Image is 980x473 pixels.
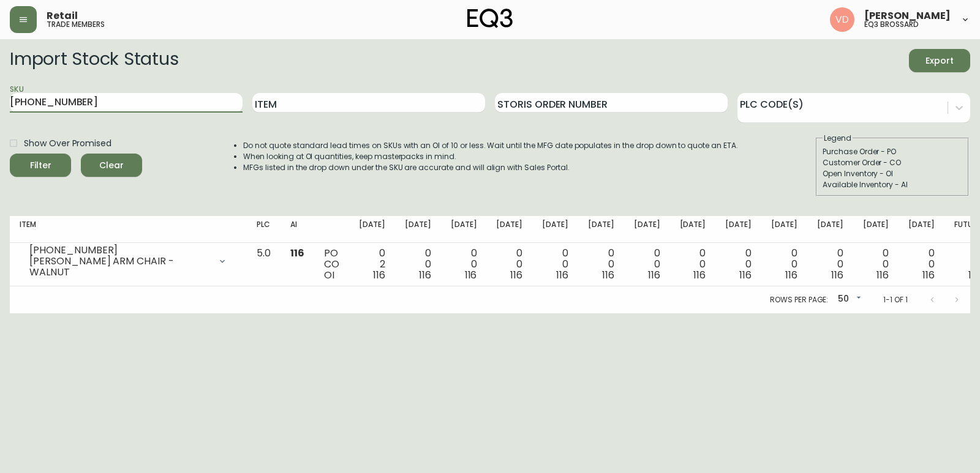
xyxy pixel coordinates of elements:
[785,268,797,282] span: 116
[24,137,111,150] span: Show Over Promised
[761,216,807,243] th: [DATE]
[324,268,334,282] span: OI
[863,248,889,281] div: 0 0
[680,248,706,281] div: 0 0
[648,268,660,282] span: 116
[823,179,962,190] div: Available Inventory - AI
[30,158,51,173] div: Filter
[10,49,178,72] h2: Import Stock Status
[243,151,738,162] li: When looking at OI quantities, keep masterpacks in mind.
[467,9,513,28] img: logo
[324,248,339,281] div: PO CO
[864,11,951,21] span: [PERSON_NAME]
[486,216,532,243] th: [DATE]
[833,289,864,310] div: 50
[771,248,797,281] div: 0 0
[670,216,716,243] th: [DATE]
[807,216,853,243] th: [DATE]
[29,256,210,278] div: [PERSON_NAME] ARM CHAIR - WALNUT
[823,157,962,168] div: Customer Order - CO
[405,248,431,281] div: 0 0
[919,53,960,69] span: Export
[831,268,843,282] span: 116
[578,216,624,243] th: [DATE]
[419,268,431,282] span: 116
[853,216,899,243] th: [DATE]
[823,168,962,179] div: Open Inventory - OI
[739,268,752,282] span: 116
[20,248,237,275] div: [PHONE_NUMBER][PERSON_NAME] ARM CHAIR - WALNUT
[876,268,889,282] span: 116
[247,243,281,286] td: 5.0
[281,216,314,243] th: AI
[909,49,970,72] button: Export
[496,248,522,281] div: 0 0
[247,216,281,243] th: PLC
[373,268,385,282] span: 116
[510,268,522,282] span: 116
[290,246,304,260] span: 116
[47,21,105,28] h5: trade members
[922,268,935,282] span: 116
[441,216,487,243] th: [DATE]
[349,216,395,243] th: [DATE]
[91,158,132,173] span: Clear
[830,7,854,32] img: 34cbe8de67806989076631741e6a7c6b
[542,248,568,281] div: 0 0
[883,294,908,305] p: 1-1 of 1
[817,248,843,281] div: 0 0
[29,245,210,256] div: [PHONE_NUMBER]
[634,248,660,281] div: 0 0
[770,294,828,305] p: Rows per page:
[602,268,614,282] span: 116
[10,216,247,243] th: Item
[823,133,853,144] legend: Legend
[243,140,738,151] li: Do not quote standard lead times on SKUs with an OI of 10 or less. Wait until the MFG date popula...
[823,146,962,157] div: Purchase Order - PO
[47,11,78,21] span: Retail
[624,216,670,243] th: [DATE]
[465,268,477,282] span: 116
[693,268,706,282] span: 116
[81,154,142,177] button: Clear
[725,248,752,281] div: 0 0
[359,248,385,281] div: 0 2
[588,248,614,281] div: 0 0
[864,21,919,28] h5: eq3 brossard
[532,216,578,243] th: [DATE]
[556,268,568,282] span: 116
[10,154,71,177] button: Filter
[451,248,477,281] div: 0 0
[908,248,935,281] div: 0 0
[899,216,944,243] th: [DATE]
[395,216,441,243] th: [DATE]
[715,216,761,243] th: [DATE]
[243,162,738,173] li: MFGs listed in the drop down under the SKU are accurate and will align with Sales Portal.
